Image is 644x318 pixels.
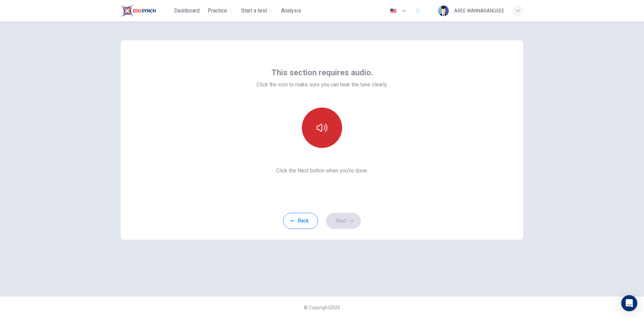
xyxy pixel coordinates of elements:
[438,5,449,16] img: Profile picture
[238,5,276,17] button: Start a test
[389,8,397,13] img: en
[121,4,156,17] img: Train Test logo
[278,5,304,17] button: Analysis
[257,167,388,175] span: Click the Next button when you’re done.
[281,7,301,15] span: Analysis
[121,4,171,17] a: Train Test logo
[283,213,318,229] button: Back
[257,81,388,89] span: Click the icon to make sure you can hear the tune clearly.
[271,67,373,78] span: This section requires audio.
[454,7,504,15] div: AREE WANNARANGSEE
[621,295,637,311] div: Open Intercom Messenger
[208,7,227,15] span: Practice
[171,5,202,17] button: Dashboard
[205,5,236,17] button: Practice
[304,305,340,310] span: © Copyright 2025
[174,7,200,15] span: Dashboard
[241,7,267,15] span: Start a test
